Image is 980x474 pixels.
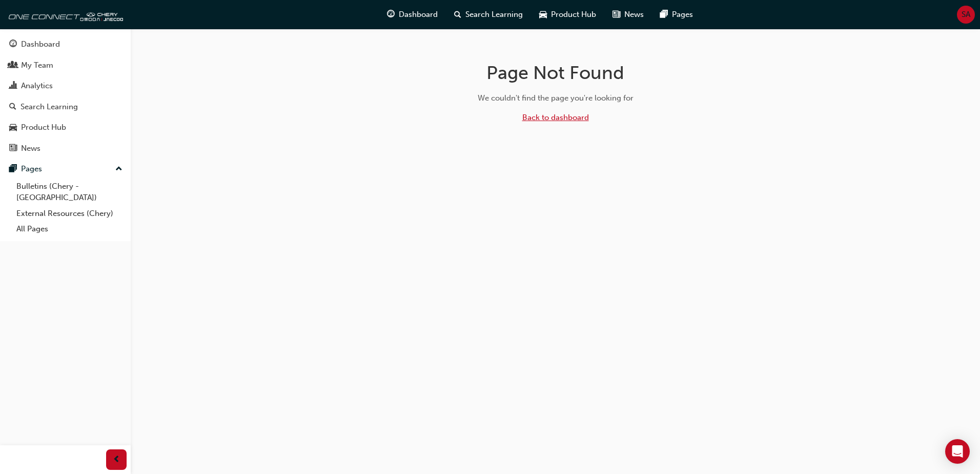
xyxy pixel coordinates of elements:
a: Analytics [4,76,127,95]
img: oneconnect [5,4,123,25]
span: news-icon [9,144,17,153]
span: up-icon [115,163,122,176]
button: Pages [4,160,127,179]
div: Open Intercom Messenger [945,439,970,464]
span: search-icon [454,8,461,21]
div: We couldn't find the page you're looking for [393,92,718,104]
span: News [624,9,644,21]
a: Bulletins (Chery - [GEOGRAPHIC_DATA]) [12,179,127,206]
span: guage-icon [9,40,17,49]
div: Product Hub [21,122,66,133]
a: Search Learning [4,97,127,116]
span: Dashboard [399,9,438,21]
span: car-icon [539,8,547,21]
div: Analytics [21,80,53,92]
div: Pages [21,163,42,175]
span: SA [962,9,970,21]
a: car-iconProduct Hub [531,4,604,25]
div: Search Learning [21,101,78,113]
h1: Page Not Found [393,62,718,84]
a: News [4,139,127,158]
a: Product Hub [4,118,127,137]
a: My Team [4,56,127,75]
div: News [21,143,40,154]
a: Back to dashboard [522,113,589,122]
span: chart-icon [9,82,17,91]
span: guage-icon [387,8,395,21]
span: search-icon [9,103,16,112]
div: My Team [21,60,53,71]
div: Dashboard [21,38,60,50]
span: car-icon [9,123,17,132]
a: search-iconSearch Learning [446,4,531,25]
button: SA [957,6,975,24]
span: prev-icon [113,453,120,466]
a: pages-iconPages [652,4,701,25]
span: Product Hub [551,9,596,21]
a: All Pages [12,221,127,237]
a: guage-iconDashboard [379,4,446,25]
span: Pages [672,9,693,21]
a: External Resources (Chery) [12,206,127,222]
span: people-icon [9,61,17,70]
span: Search Learning [465,9,523,21]
button: DashboardMy TeamAnalyticsSearch LearningProduct HubNews [4,33,127,160]
span: pages-icon [660,8,668,21]
span: news-icon [612,8,620,21]
a: Dashboard [4,35,127,54]
span: pages-icon [9,165,17,174]
a: news-iconNews [604,4,652,25]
